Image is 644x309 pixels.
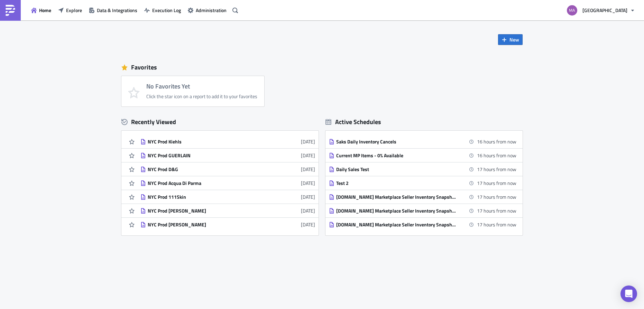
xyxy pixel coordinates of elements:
div: NYC Prod [PERSON_NAME] [148,222,269,228]
button: Explore [55,5,85,16]
a: [DOMAIN_NAME] Marketplace Seller Inventory Snapshot - PRADA17 hours from now [329,204,516,217]
a: Test 217 hours from now [329,176,516,190]
img: PushMetrics [5,5,16,16]
div: Saks Daily Inventory Cancels [336,139,457,145]
button: Home [28,5,55,16]
div: NYC Prod Acqua Di Parma [148,180,269,186]
button: Data & Integrations [85,5,141,16]
div: Click the star icon on a report to add it to your favorites [146,93,257,100]
a: NYC Prod Kiehls[DATE] [140,135,315,148]
a: [DOMAIN_NAME] Marketplace Seller Inventory Snapshot - BALENCIAGA17 hours from now [329,190,516,204]
a: NYC Prod GUERLAIN[DATE] [140,149,315,162]
a: NYC Prod D&G[DATE] [140,162,315,176]
time: 2025-10-10T13:52:07Z [301,138,315,145]
span: Data & Integrations [97,7,137,14]
span: Home [39,7,51,14]
a: [DOMAIN_NAME] Marketplace Seller Inventory Snapshot - [GEOGRAPHIC_DATA]17 hours from now [329,218,516,231]
div: Recently Viewed [121,117,319,127]
div: Current MP Items - 0% Available [336,152,457,159]
div: NYC Prod 111Skin [148,194,269,200]
div: Favorites [121,62,523,73]
button: Administration [184,5,230,16]
a: NYC Prod 111Skin[DATE] [140,190,315,204]
time: 2025-10-10T13:32:43Z [301,166,315,173]
span: Administration [196,7,227,14]
time: 2025-10-14 08:00 [477,207,516,214]
div: Test 2 [336,180,457,186]
span: New [509,36,519,43]
div: NYC Prod Kiehls [148,139,269,145]
span: [GEOGRAPHIC_DATA] [582,7,627,14]
button: New [498,34,523,45]
div: NYC Prod [PERSON_NAME] [148,208,269,214]
img: Avatar [566,4,578,16]
a: NYC Prod Acqua Di Parma[DATE] [140,176,315,190]
div: Daily Sales Test [336,166,457,172]
time: 2025-10-10T13:34:09Z [301,152,315,159]
div: NYC Prod GUERLAIN [148,152,269,159]
time: 2025-10-09T15:58:21Z [301,179,315,187]
a: Saks Daily Inventory Cancels16 hours from now [329,135,516,148]
div: [DOMAIN_NAME] Marketplace Seller Inventory Snapshot - [GEOGRAPHIC_DATA] [336,222,457,228]
div: NYC Prod D&G [148,166,269,172]
time: 2025-10-14 07:00 [477,138,516,145]
a: NYC Prod [PERSON_NAME][DATE] [140,218,315,231]
time: 2025-10-06T18:14:02Z [301,221,315,228]
time: 2025-10-09T15:52:36Z [301,193,315,200]
time: 2025-10-14 08:00 [477,193,516,200]
span: Execution Log [152,7,181,14]
div: Open Intercom Messenger [620,285,637,302]
time: 2025-10-14 08:00 [477,221,516,228]
span: Explore [66,7,82,14]
time: 2025-10-14 08:00 [477,179,516,187]
div: Active Schedules [325,118,381,126]
a: NYC Prod [PERSON_NAME][DATE] [140,204,315,217]
div: [DOMAIN_NAME] Marketplace Seller Inventory Snapshot - BALENCIAGA [336,194,457,200]
div: [DOMAIN_NAME] Marketplace Seller Inventory Snapshot - PRADA [336,208,457,214]
a: Daily Sales Test17 hours from now [329,162,516,176]
time: 2025-10-06T18:14:21Z [301,207,315,214]
a: Current MP Items - 0% Available16 hours from now [329,149,516,162]
button: Execution Log [141,5,184,16]
time: 2025-10-14 08:00 [477,166,516,173]
h4: No Favorites Yet [146,83,257,90]
time: 2025-10-14 07:00 [477,152,516,159]
button: [GEOGRAPHIC_DATA] [563,3,639,18]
